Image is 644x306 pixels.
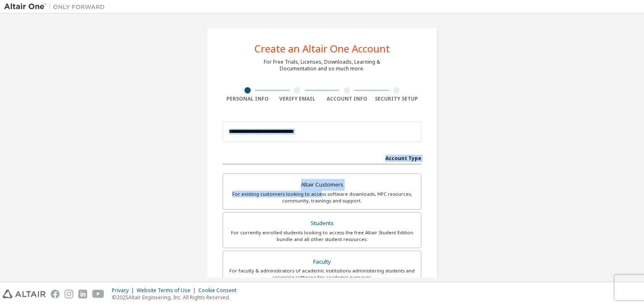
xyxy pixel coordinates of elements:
[228,191,416,204] div: For existing customers looking to access software downloads, HPC resources, community, trainings ...
[322,96,372,102] div: Account Info
[65,290,73,298] img: instagram.svg
[112,287,137,294] div: Privacy
[228,267,416,281] div: For faculty & administrators of academic institutions administering students and accessing softwa...
[228,256,416,268] div: Faculty
[92,290,104,298] img: youtube.svg
[112,294,241,301] p: © 2025 Altair Engineering, Inc. All Rights Reserved.
[198,287,241,294] div: Cookie Consent
[223,151,421,164] div: Account Type
[273,96,322,102] div: Verify Email
[3,290,46,298] img: altair_logo.svg
[228,179,416,191] div: Altair Customers
[372,96,422,102] div: Security Setup
[4,3,109,11] img: Altair One
[228,218,416,229] div: Students
[51,290,60,298] img: facebook.svg
[78,290,87,298] img: linkedin.svg
[137,287,198,294] div: Website Terms of Use
[223,96,273,102] div: Personal Info
[228,229,416,243] div: For currently enrolled students looking to access the free Altair Student Edition bundle and all ...
[254,44,390,54] div: Create an Altair One Account
[264,59,380,72] div: For Free Trials, Licenses, Downloads, Learning & Documentation and so much more.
